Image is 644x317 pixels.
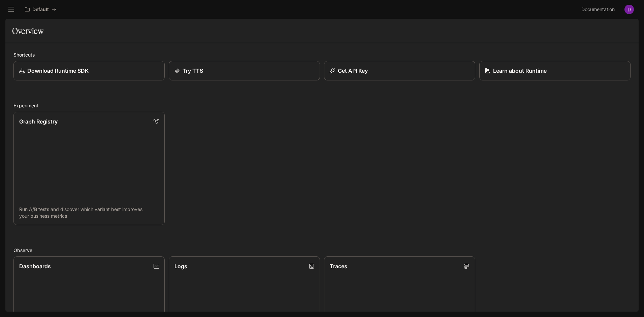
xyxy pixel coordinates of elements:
[13,102,631,109] h2: Experiment
[581,5,615,14] span: Documentation
[579,3,620,16] a: Documentation
[5,3,17,15] button: open drawer
[22,3,59,16] button: All workspaces
[13,51,631,58] h2: Shortcuts
[624,5,634,14] img: User avatar
[13,112,165,225] a: Graph RegistryRun A/B tests and discover which variant best improves your business metrics
[169,61,320,80] a: Try TTS
[174,262,187,270] p: Logs
[12,24,43,38] h1: Overview
[183,67,203,75] p: Try TTS
[19,262,51,270] p: Dashboards
[338,67,368,75] p: Get API Key
[622,3,636,16] button: User avatar
[13,247,631,254] h2: Observe
[493,67,547,75] p: Learn about Runtime
[324,61,475,80] button: Get API Key
[479,61,631,80] a: Learn about Runtime
[13,61,165,80] a: Download Runtime SDK
[19,206,159,219] p: Run A/B tests and discover which variant best improves your business metrics
[19,117,58,126] p: Graph Registry
[32,7,49,12] p: Default
[27,67,89,75] p: Download Runtime SDK
[330,262,347,270] p: Traces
